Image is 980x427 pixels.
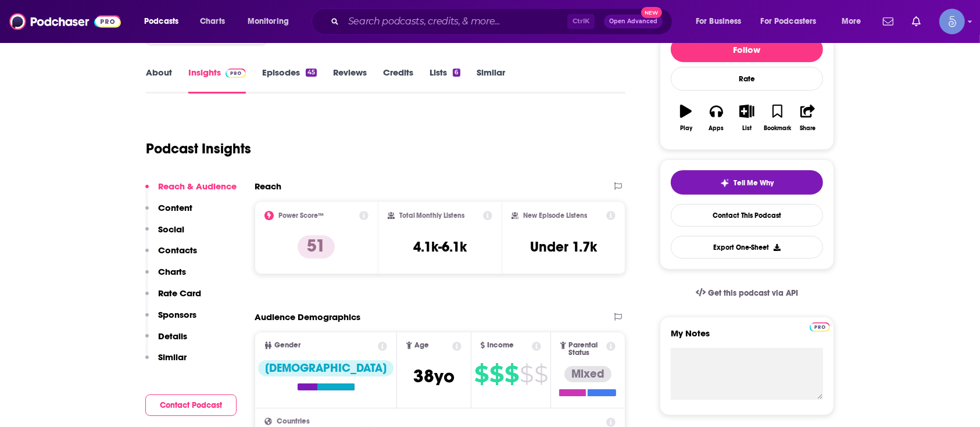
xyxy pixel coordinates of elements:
[278,211,324,220] h2: Power Score™
[907,12,925,31] a: Show notifications dropdown
[701,97,731,139] button: Apps
[534,365,548,383] span: $
[793,97,823,139] button: Share
[145,266,186,288] button: Charts
[158,224,184,235] p: Social
[939,9,965,34] button: Show profile menu
[764,125,791,132] div: Bookmark
[146,140,251,157] h1: Podcast Insights
[274,342,301,349] span: Gender
[344,12,567,31] input: Search podcasts, credits, & more...
[520,365,533,383] span: $
[680,125,692,132] div: Play
[753,12,834,31] button: open menu
[530,238,597,256] h3: Under 1.7k
[604,15,663,28] button: Open AdvancedNew
[708,288,798,298] span: Get this podcast via API
[430,67,460,94] a: Lists6
[671,204,823,227] a: Contact This Podcast
[298,235,335,259] p: 51
[671,97,701,139] button: Play
[144,13,178,30] span: Podcasts
[188,67,246,94] a: InsightsPodchaser Pro
[158,331,187,342] p: Details
[192,12,232,31] a: Charts
[671,170,823,195] button: tell me why sparkleTell Me Why
[810,322,830,332] img: Podchaser Pro
[474,365,488,383] span: $
[323,8,684,35] div: Search podcasts, credits, & more...
[567,14,595,29] span: Ctrl K
[258,360,394,376] div: [DEMOGRAPHIC_DATA]
[145,394,237,416] button: Contact Podcast
[200,13,225,30] span: Charts
[145,224,184,245] button: Social
[226,69,246,78] img: Podchaser Pro
[453,69,460,77] div: 6
[413,365,455,387] span: 38 yo
[158,351,187,363] p: Similar
[671,37,823,62] button: Follow
[9,10,121,33] img: Podchaser - Follow, Share and Rate Podcasts
[671,328,823,348] label: My Notes
[145,288,201,309] button: Rate Card
[255,311,360,322] h2: Audience Demographics
[277,418,310,425] span: Countries
[641,7,662,18] span: New
[762,97,792,139] button: Bookmark
[696,13,742,30] span: For Business
[136,12,194,31] button: open menu
[734,178,774,188] span: Tell Me Why
[609,19,657,24] span: Open Advanced
[158,181,237,192] p: Reach & Audience
[145,245,197,266] button: Contacts
[413,238,467,256] h3: 4.1k-6.1k
[333,67,367,94] a: Reviews
[399,211,465,220] h2: Total Monthly Listens
[761,13,817,30] span: For Podcasters
[145,202,192,224] button: Content
[505,365,518,383] span: $
[810,321,830,332] a: Pro website
[487,342,514,349] span: Income
[842,13,861,30] span: More
[720,178,729,188] img: tell me why sparkle
[800,125,816,132] div: Share
[383,67,413,94] a: Credits
[732,97,762,139] button: List
[145,331,187,352] button: Details
[939,9,965,34] span: Logged in as Spiral5-G1
[145,181,237,202] button: Reach & Audience
[414,342,429,349] span: Age
[248,13,289,30] span: Monitoring
[255,181,281,192] h2: Reach
[939,9,965,34] img: User Profile
[158,266,186,277] p: Charts
[145,309,196,331] button: Sponsors
[671,67,823,91] div: Rate
[477,67,505,94] a: Similar
[262,67,317,94] a: Episodes45
[146,67,172,94] a: About
[489,365,503,383] span: $
[834,12,876,31] button: open menu
[158,309,196,320] p: Sponsors
[686,279,807,307] a: Get this podcast via API
[239,12,304,31] button: open menu
[878,12,898,31] a: Show notifications dropdown
[564,366,611,382] div: Mixed
[523,211,587,220] h2: New Episode Listens
[158,288,201,299] p: Rate Card
[742,125,752,132] div: List
[671,236,823,259] button: Export One-Sheet
[145,351,187,373] button: Similar
[306,69,317,77] div: 45
[688,12,756,31] button: open menu
[158,245,197,256] p: Contacts
[158,202,192,213] p: Content
[568,342,605,357] span: Parental Status
[709,125,724,132] div: Apps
